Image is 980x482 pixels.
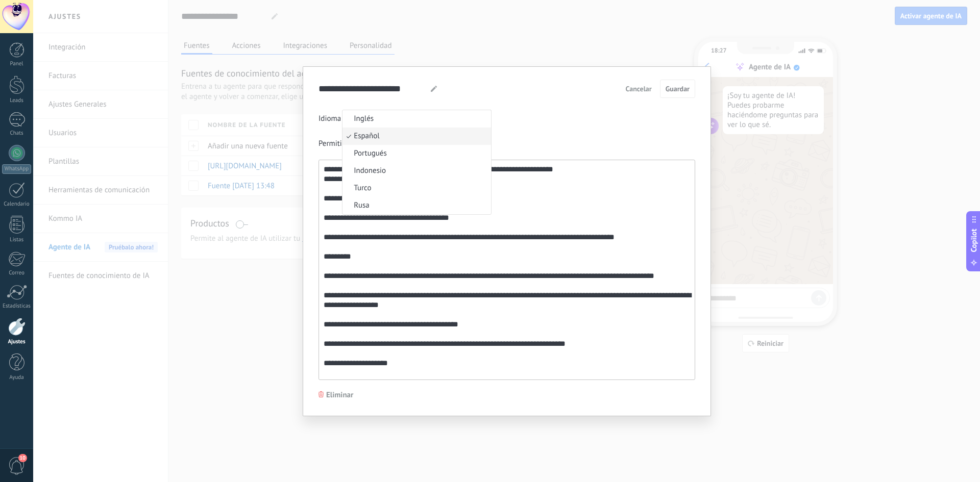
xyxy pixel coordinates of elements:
div: Estadísticas [2,303,32,310]
span: Inglés [354,114,374,124]
button: Cancelar [621,81,656,96]
div: Ayuda [2,374,32,381]
span: 10 [18,454,27,462]
div: Leads [2,97,32,104]
span: Permitir que Kommo IA utilice esta subsección [318,139,470,149]
div: Listas [2,237,32,243]
span: Portugués [354,148,387,159]
span: Turco [354,183,371,193]
div: Calendario [2,201,32,208]
span: Guardar [666,85,690,92]
span: Rusa [354,200,370,211]
div: Ajustes [2,339,32,345]
div: Correo [2,270,32,276]
span: Eliminar [326,390,353,400]
span: Español [354,131,380,141]
button: Guardar [660,80,695,98]
div: Panel [2,61,32,67]
div: Chats [2,130,32,137]
span: Idioma [318,114,341,124]
span: Indonesio [354,166,386,176]
span: Copilot [969,229,979,252]
span: Cancelar [626,85,652,92]
div: WhatsApp [2,164,31,174]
